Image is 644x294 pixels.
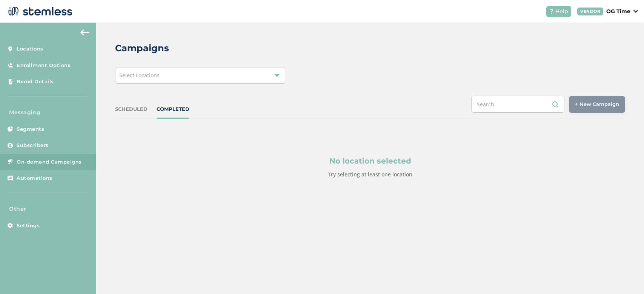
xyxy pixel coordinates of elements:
span: Settings [17,222,40,230]
div: VENDOR [577,8,603,15]
div: SCHEDULED [115,106,148,113]
iframe: Chat Widget [606,258,644,294]
input: Search [471,96,564,113]
img: icon-help-white-03924b79.svg [549,9,554,14]
label: Try selecting at least one location [328,171,412,178]
span: Automations [17,175,52,182]
span: Subscribers [17,142,49,149]
span: On-demand Campaigns [17,158,82,166]
span: Locations [17,45,43,53]
h2: Campaigns [115,41,169,55]
img: icon_down-arrow-small-66adaf34.svg [633,10,638,13]
img: icon-arrow-back-accent-c549486e.svg [80,29,89,35]
span: Enrollment Options [17,62,71,69]
p: No location selected [151,155,589,167]
span: Brand Details [17,78,54,86]
span: Help [555,8,568,15]
img: logo-dark-0685b13c.svg [6,4,72,19]
p: OG Time [606,8,630,15]
span: Segments [17,126,44,133]
span: Select Locations [119,72,160,79]
div: COMPLETED [157,106,189,113]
